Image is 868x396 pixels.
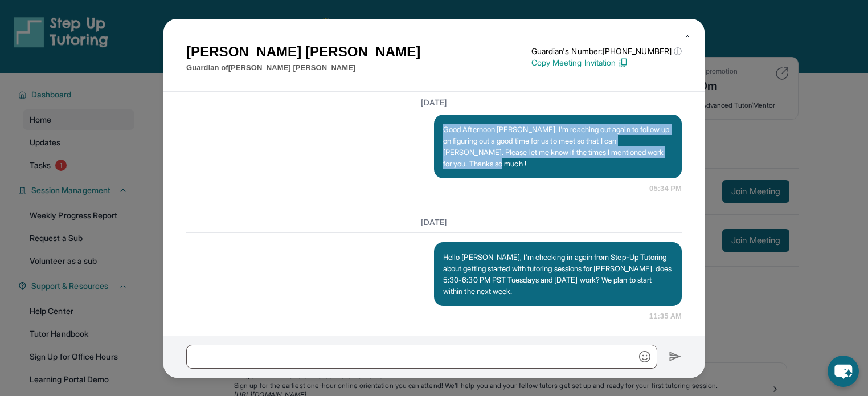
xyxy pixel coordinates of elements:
img: Send icon [669,350,682,364]
p: Guardian's Number: [PHONE_NUMBER] [531,46,682,57]
p: Hello [PERSON_NAME], I'm checking in again from Step-Up Tutoring about getting started with tutor... [443,251,673,297]
img: Close Icon [683,31,692,40]
span: 11:35 AM [649,311,682,322]
button: chat-button [828,356,859,387]
h3: [DATE] [186,217,682,228]
h1: [PERSON_NAME] [PERSON_NAME] [186,42,420,62]
p: Copy Meeting Invitation [531,57,682,68]
img: Copy Icon [618,58,628,68]
span: ⓘ [674,46,682,57]
span: 05:34 PM [649,183,682,194]
img: Emoji [639,351,650,362]
h3: [DATE] [186,96,682,108]
p: Good Afternoon [PERSON_NAME]. I'm reaching out again to follow up on figuring out a good time for... [443,124,673,169]
p: Guardian of [PERSON_NAME] [PERSON_NAME] [186,62,420,74]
